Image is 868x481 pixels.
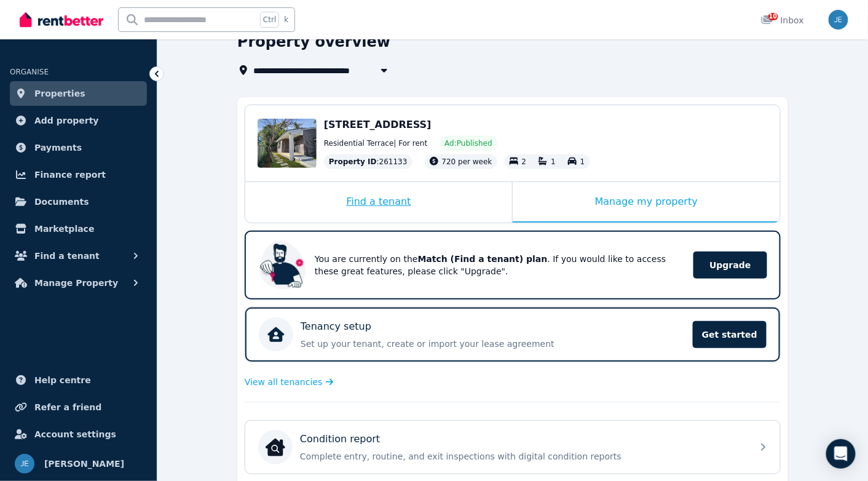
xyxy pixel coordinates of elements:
span: [PERSON_NAME] [44,456,124,471]
span: Ctrl [260,12,279,28]
span: 10 [768,13,778,20]
span: Marketplace [34,221,94,236]
p: Set up your tenant, create or import your lease agreement [301,338,685,350]
div: Find a tenant [245,182,512,223]
button: Find a tenant [10,244,147,268]
a: Help centre [10,368,147,392]
img: Jeff [15,454,34,474]
img: Jeff [829,10,848,30]
a: Payments [10,135,147,160]
span: 1 [551,157,556,166]
a: Condition reportCondition reportComplete entry, routine, and exit inspections with digital condit... [245,421,780,474]
span: Finance report [34,167,106,182]
span: Add property [34,113,99,128]
img: RentBetter [20,10,103,29]
span: Property ID [329,157,377,167]
div: Open Intercom Messenger [826,439,856,469]
span: Ad: Published [444,138,492,148]
span: Manage Property [34,276,118,290]
div: : 261133 [324,154,412,169]
span: ORGANISE [10,68,49,76]
span: Upgrade [693,252,767,279]
a: Marketplace [10,217,147,241]
span: [STREET_ADDRESS] [324,119,432,130]
a: Documents [10,189,147,214]
span: Refer a friend [34,400,101,415]
span: 720 per week [442,157,492,166]
span: Documents [34,194,89,209]
b: Match (Find a tenant) plan [418,254,548,264]
a: Tenancy setupSet up your tenant, create or import your lease agreementGet started [245,308,780,362]
span: 1 [580,157,585,166]
div: Manage my property [513,182,780,223]
span: Help centre [34,373,91,388]
div: Inbox [761,14,804,26]
img: Upgrade RentBetter plan [258,240,307,290]
a: Add property [10,108,147,133]
span: Find a tenant [34,248,100,263]
span: View all tenancies [245,376,322,388]
a: Properties [10,81,147,106]
a: Account settings [10,422,147,447]
h1: Property overview [237,32,390,52]
span: Get started [693,321,767,348]
p: Tenancy setup [301,319,371,334]
p: Complete entry, routine, and exit inspections with digital condition reports [300,450,745,463]
button: Manage Property [10,271,147,295]
p: You are currently on the . If you would like to access these great features, please click "Upgrade". [315,253,676,277]
a: View all tenancies [245,376,334,388]
span: Residential Terrace | For rent [324,138,427,148]
span: Account settings [34,427,116,442]
span: k [284,15,288,25]
p: Condition report [300,432,380,447]
img: Condition report [266,437,285,457]
span: 2 [522,157,527,166]
span: Payments [34,140,82,155]
a: Finance report [10,162,147,187]
a: Refer a friend [10,395,147,419]
span: Properties [34,86,85,101]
